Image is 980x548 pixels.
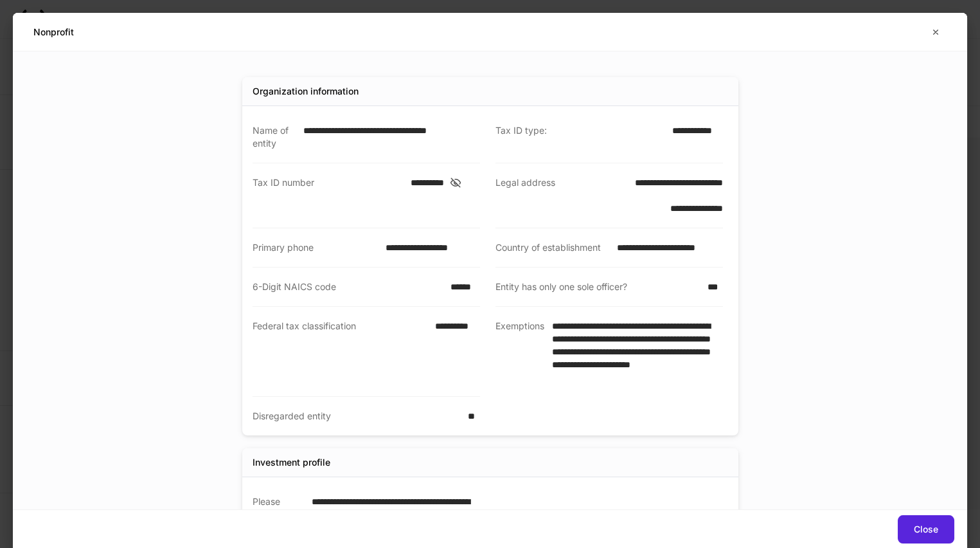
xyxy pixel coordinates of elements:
div: Close [914,525,938,534]
div: Tax ID type: [495,124,665,150]
button: Close [898,515,954,543]
div: Name of entity [253,124,296,150]
div: Legal address [495,176,584,215]
div: 6-Digit NAICS code [253,280,443,293]
div: Country of establishment [495,241,609,254]
div: Tax ID number [253,176,403,215]
div: Federal tax classification [253,320,428,383]
div: Disregarded entity [253,410,460,423]
div: Organization information [253,85,359,98]
div: Entity has only one sole officer? [495,280,700,293]
h5: Nonprofit [33,26,74,39]
div: Primary phone [253,241,379,254]
div: Exemptions [495,320,545,384]
div: Investment profile [253,456,330,469]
